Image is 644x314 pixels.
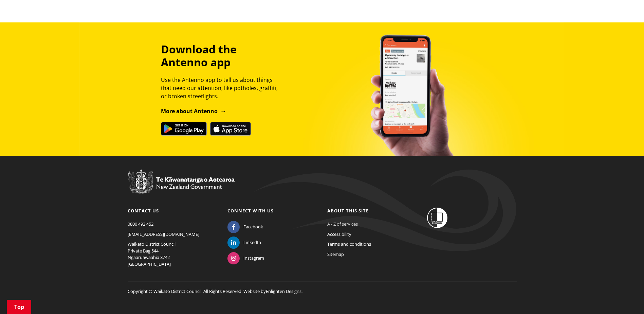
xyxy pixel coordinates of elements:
[243,255,264,262] span: Instagram
[128,170,235,194] img: New Zealand Government
[128,208,159,214] a: Contact us
[327,251,344,257] a: Sitemap
[327,231,351,237] a: Accessibility
[227,224,263,230] a: Facebook
[243,239,261,246] span: LinkedIn
[128,241,217,267] p: Waikato District Council Private Bag 544 Ngaaruawaahia 3742 [GEOGRAPHIC_DATA]
[266,288,301,294] a: Enlighten Designs
[161,43,284,69] h3: Download the Antenno app
[327,208,369,214] a: About this site
[128,231,199,237] a: [EMAIL_ADDRESS][DOMAIN_NAME]
[427,208,447,228] img: Shielded
[243,224,263,230] span: Facebook
[227,239,261,245] a: LinkedIn
[161,107,226,115] a: More about Antenno
[613,285,637,310] iframe: Messenger Launcher
[128,221,153,227] a: 0800 492 452
[161,122,207,136] img: Get it on Google Play
[128,281,517,295] p: Copyright © Waikato District Council. All Rights Reserved. Website by .
[161,76,284,100] p: Use the Antenno app to tell us about things that need our attention, like potholes, graffiti, or ...
[327,241,371,247] a: Terms and conditions
[227,208,274,214] a: Connect with us
[128,185,235,191] a: New Zealand Government
[227,255,264,261] a: Instagram
[7,300,31,314] a: Top
[210,122,251,136] img: Download on the App Store
[327,221,358,227] a: A - Z of services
